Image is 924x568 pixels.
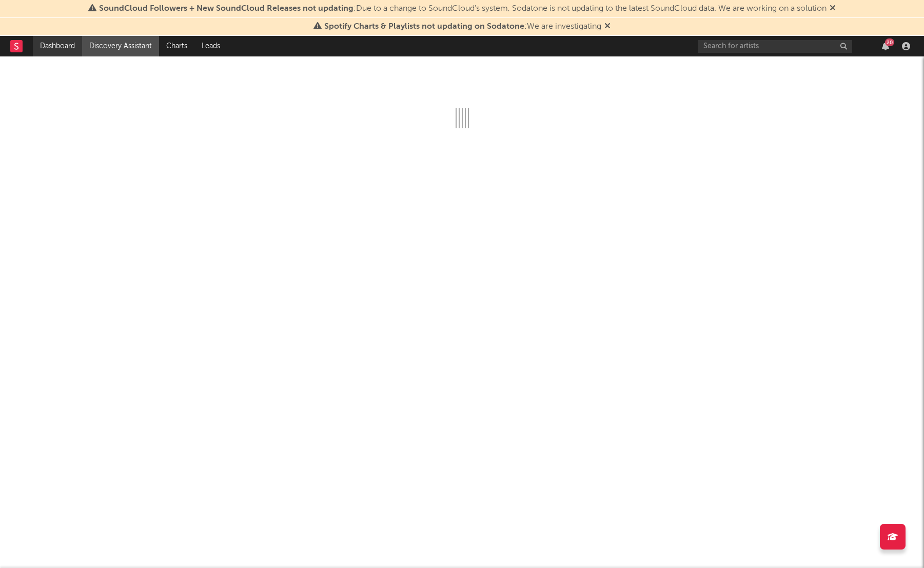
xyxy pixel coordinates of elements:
[159,36,194,56] a: Charts
[33,36,82,56] a: Dashboard
[885,38,894,46] div: 20
[324,23,601,31] span: : We are investigating
[82,36,159,56] a: Discovery Assistant
[882,42,889,50] button: 20
[194,36,227,56] a: Leads
[99,5,827,13] span: : Due to a change to SoundCloud's system, Sodatone is not updating to the latest SoundCloud data....
[324,23,524,31] span: Spotify Charts & Playlists not updating on Sodatone
[99,5,353,13] span: SoundCloud Followers + New SoundCloud Releases not updating
[830,5,836,13] span: Dismiss
[698,40,852,53] input: Search for artists
[604,23,611,31] span: Dismiss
